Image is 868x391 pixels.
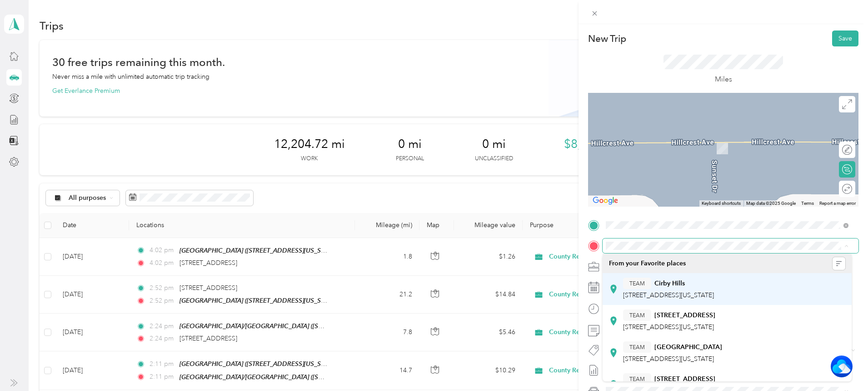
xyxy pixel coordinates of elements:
button: Save [832,30,858,46]
button: TEAM [623,341,651,353]
p: Miles [715,74,732,85]
strong: [STREET_ADDRESS] [654,375,715,383]
a: Report a map error [819,201,856,206]
a: Open this area in Google Maps (opens a new window) [590,195,620,207]
img: Google [590,195,620,207]
strong: [GEOGRAPHIC_DATA] [654,343,722,351]
button: TEAM [623,373,651,385]
button: Keyboard shortcuts [702,200,741,207]
button: TEAM [623,310,651,321]
span: Map data ©2025 Google [746,201,796,206]
span: From your Favorite places [609,259,686,268]
iframe: Everlance-gr Chat Button Frame [817,340,868,391]
span: TEAM [629,343,645,351]
span: TEAM [629,311,645,320]
span: [STREET_ADDRESS][US_STATE] [623,323,714,331]
button: TEAM [623,278,651,289]
span: TEAM [629,279,645,288]
strong: [STREET_ADDRESS] [654,311,715,320]
strong: Cirby Hills [654,279,685,288]
span: TEAM [629,375,645,383]
span: [STREET_ADDRESS][US_STATE] [623,355,714,363]
p: New Trip [588,32,626,45]
a: Terms (opens in new tab) [801,201,814,206]
span: [STREET_ADDRESS][US_STATE] [623,291,714,299]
